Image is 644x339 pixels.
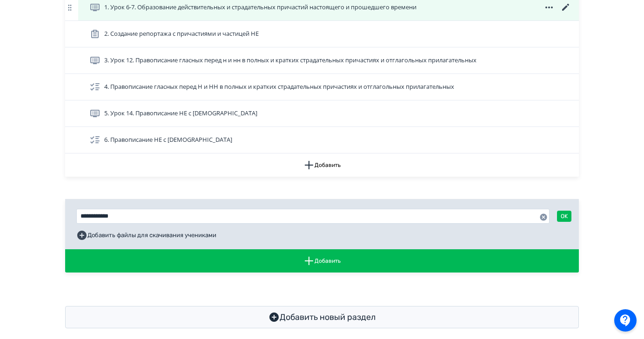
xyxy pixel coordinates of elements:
span: 4. Правописание гласных перед Н и НН в полных и кратких страдательных причастиях и отглагольных п... [104,82,454,92]
div: 3. Урок 12. Правописание гласных перед н и нн в полных и кратких страдательных причастиях и отгла... [65,47,579,74]
button: Добавить [65,249,579,273]
div: 4. Правописание гласных перед Н и НН в полных и кратких страдательных причастиях и отглагольных п... [65,74,579,100]
span: 6. Правописание НЕ с причастиями [104,135,232,145]
button: Добавить [65,153,579,177]
span: 2. Создание репортажа с причастиями и частицей НЕ [104,29,259,39]
span: 3. Урок 12. Правописание гласных перед н и нн в полных и кратких страдательных причастиях и отгла... [104,56,476,65]
button: Добавить новый раздел [65,306,579,328]
button: OK [557,211,571,222]
button: Добавить файлы для скачивания учениками [76,228,216,243]
div: 5. Урок 14. Правописание НЕ с [DEMOGRAPHIC_DATA] [65,100,579,127]
div: 2. Создание репортажа с причастиями и частицей НЕ [65,21,579,47]
span: 5. Урок 14. Правописание НЕ с причастиями [104,109,257,118]
span: 1. Урок 6-7. Образование действительных и страдательных причастий настоящего и прошедшего времени [104,3,416,12]
div: 6. Правописание НЕ с [DEMOGRAPHIC_DATA] [65,127,579,153]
